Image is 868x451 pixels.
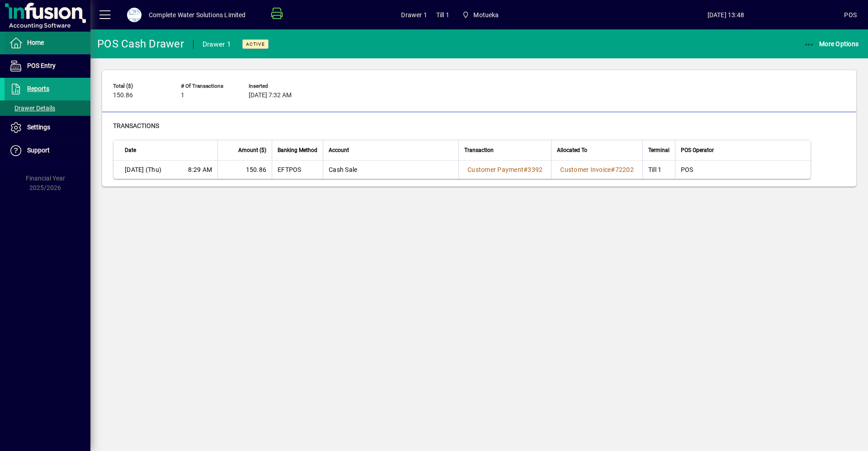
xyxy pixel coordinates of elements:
[9,104,55,112] span: Drawer Details
[217,161,272,179] td: 150.86
[188,165,212,174] span: 8:29 AM
[464,145,494,155] span: Transaction
[249,83,303,89] span: Inserted
[97,37,184,51] div: POS Cash Drawer
[5,55,90,77] a: POS Entry
[611,166,615,173] span: #
[203,37,231,52] div: Drawer 1
[524,166,528,173] span: #
[675,161,811,179] td: POS
[181,83,235,89] span: # of Transactions
[467,166,524,173] span: Customer Payment
[27,39,44,46] span: Home
[648,145,670,155] span: Terminal
[278,145,317,155] span: Banking Method
[27,147,50,154] span: Support
[5,100,90,116] a: Drawer Details
[125,165,161,174] span: [DATE] (Thu)
[249,92,292,99] span: [DATE] 7:32 AM
[473,8,499,22] span: Motueka
[436,8,449,22] span: Till 1
[272,161,323,179] td: EFTPOS
[5,139,90,162] a: Support
[113,83,167,89] span: Total ($)
[27,62,56,69] span: POS Entry
[113,122,159,129] span: Transactions
[238,145,266,155] span: Amount ($)
[181,92,184,99] span: 1
[802,36,861,52] button: More Options
[125,145,136,155] span: Date
[323,161,458,179] td: Cash Sale
[27,85,49,92] span: Reports
[642,161,675,179] td: Till 1
[401,8,427,22] span: Drawer 1
[560,166,611,173] span: Customer Invoice
[149,8,246,22] div: Complete Water Solutions Limited
[27,123,50,131] span: Settings
[607,8,844,22] span: [DATE] 13:48
[246,41,265,47] span: Active
[329,145,349,155] span: Account
[458,7,503,23] span: Motueka
[557,145,587,155] span: Allocated To
[804,40,859,47] span: More Options
[5,116,90,139] a: Settings
[681,145,714,155] span: POS Operator
[615,166,634,173] span: 72202
[113,92,133,99] span: 150.86
[464,165,546,175] a: Customer Payment#3392
[557,165,637,175] a: Customer Invoice#72202
[5,32,90,54] a: Home
[528,166,542,173] span: 3392
[120,7,149,23] button: Profile
[844,8,857,22] div: POS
